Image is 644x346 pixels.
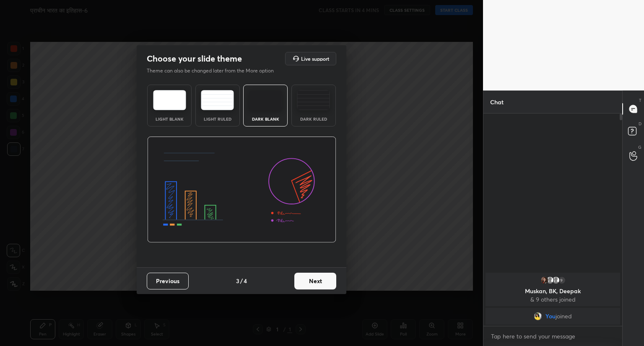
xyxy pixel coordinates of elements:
p: D [639,121,641,127]
img: 71d8e244de714e35a7bcb41070033b2f.jpg [540,276,548,284]
img: b7ff81f82511446cb470fc7d5bf18fca.jpg [534,312,542,320]
h4: / [240,276,243,285]
button: Next [294,273,336,289]
div: Dark Blank [249,117,282,121]
h2: Choose your slide theme [147,53,242,64]
p: Theme can also be changed later from the More option [147,67,283,75]
div: 9 [558,276,566,284]
h4: 3 [236,276,239,285]
span: joined [556,313,572,320]
img: darkThemeBanner.d06ce4a2.svg [147,137,336,243]
img: default.png [546,276,554,284]
p: T [639,97,641,103]
span: You [545,313,556,320]
p: Chat [483,91,510,113]
p: G [638,144,641,150]
div: Light Blank [153,117,186,121]
div: grid [483,271,622,326]
img: lightTheme.e5ed3b09.svg [153,90,186,110]
div: Dark Ruled [297,117,330,121]
img: default.png [552,276,560,284]
p: Muskan, BK, Deepak [491,288,615,294]
h5: Live support [301,56,329,61]
button: Previous [147,273,189,289]
img: darkRuledTheme.de295e13.svg [297,90,330,110]
img: lightRuledTheme.5fabf969.svg [201,90,234,110]
p: & 9 others joined [491,296,615,303]
div: Light Ruled [201,117,234,121]
h4: 4 [244,276,247,285]
img: darkTheme.f0cc69e5.svg [249,90,282,110]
